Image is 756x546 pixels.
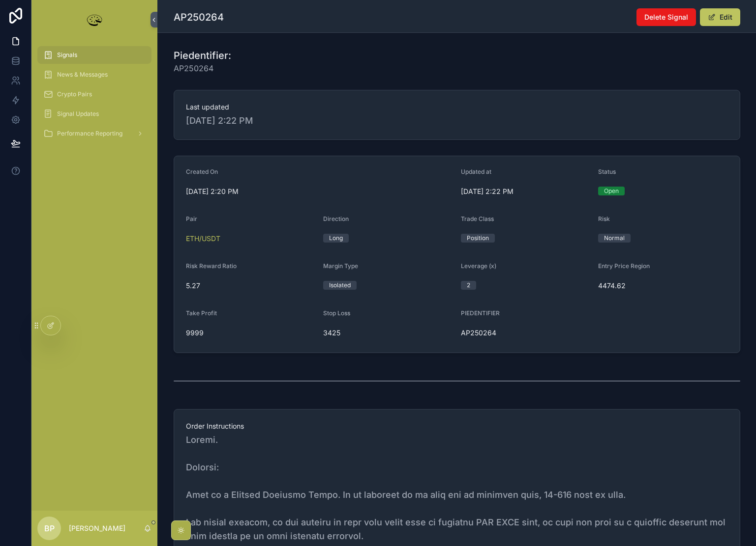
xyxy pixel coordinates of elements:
span: Updated at [461,168,491,175]
a: News & Messages [37,66,151,83]
span: Entry Price Region [598,262,650,270]
span: Last updated [186,102,728,112]
span: Created On [186,168,218,175]
span: Risk Reward Ratio [186,262,237,270]
div: Long [329,234,343,243]
span: News & Messages [57,71,108,79]
span: Signal Updates [57,110,99,118]
span: Delete Signal [644,12,688,22]
span: Take Profit [186,309,217,317]
h1: Piedentifier: [174,49,231,62]
span: Direction [323,215,349,222]
span: Margin Type [323,262,358,270]
span: Pair [186,215,197,222]
a: Signals [37,46,151,64]
span: Signals [57,51,77,59]
span: [DATE] 2:22 PM [186,114,728,128]
span: AP250264 [174,62,231,74]
span: 4474.62 [598,281,728,291]
div: Isolated [329,281,351,290]
button: Delete Signal [636,8,696,26]
a: ETH/USDT [186,234,220,244]
div: 2 [467,281,470,290]
a: Crypto Pairs [37,85,151,103]
span: 3425 [323,328,453,338]
span: 5.27 [186,281,316,291]
div: Position [467,234,489,243]
span: Stop Loss [323,309,350,317]
span: Leverage (x) [461,262,496,270]
p: [PERSON_NAME] [69,523,125,533]
span: BP [44,522,55,534]
div: Normal [604,234,625,243]
img: App logo [85,12,104,27]
span: Order Instructions [186,421,728,431]
h1: AP250264 [174,10,224,24]
span: Status [598,168,616,175]
span: Crypto Pairs [57,90,92,98]
div: scrollable content [31,39,157,155]
span: [DATE] 2:20 PM [186,187,453,196]
span: AP250264 [461,328,591,338]
span: 9999 [186,328,316,338]
div: Open [604,187,619,195]
span: Performance Reporting [57,130,122,137]
span: [DATE] 2:22 PM [461,187,591,196]
span: Trade Class [461,215,494,222]
button: Edit [700,8,740,26]
span: PIEDENTIFIER [461,309,500,317]
span: Risk [598,215,610,222]
a: Signal Updates [37,105,151,123]
a: Performance Reporting [37,125,151,142]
